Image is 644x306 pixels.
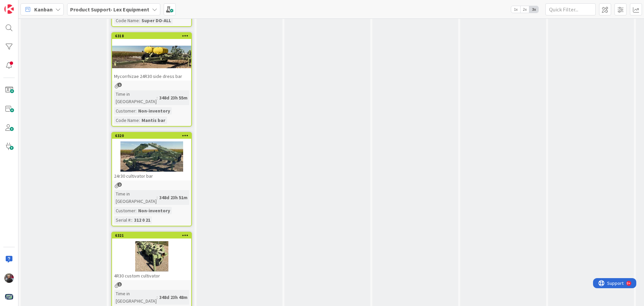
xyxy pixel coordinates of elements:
span: 3x [529,6,538,13]
div: 6320 [115,133,191,138]
span: : [136,207,137,214]
div: Serial #: [114,216,131,224]
div: Mycorrhizae 24R30 side dress bar [112,72,191,81]
input: Quick Filter... [545,3,596,15]
span: : [157,294,158,301]
div: 348d 23h 51m [158,194,189,201]
img: Visit kanbanzone.com [4,4,14,14]
img: avatar [4,292,14,302]
span: : [139,117,140,124]
div: 6318Mycorrhizae 24R30 side dress bar [112,33,191,81]
span: Kanban [34,5,53,13]
div: 632024r30 cultivator bar [112,133,191,180]
div: Customer [114,207,136,214]
div: 6321 [112,232,191,238]
span: Support [14,1,31,9]
div: 6320 [112,133,191,139]
span: 2x [520,6,529,13]
div: 6318 [115,34,191,38]
div: 24r30 cultivator bar [112,172,191,180]
img: JK [4,273,14,283]
div: Mantis bar [140,117,167,124]
div: Code Name [114,17,139,24]
div: Code Name [114,117,139,124]
div: Customer [114,107,136,115]
div: 4R30 custom cultivator [112,271,191,280]
div: 6321 [115,233,191,238]
span: 1 [117,282,122,287]
a: 6318Mycorrhizae 24R30 side dress barTime in [GEOGRAPHIC_DATA]:348d 23h 55mCustomer:Non-inventoryC... [111,32,192,127]
div: 6318 [112,33,191,39]
div: Time in [GEOGRAPHIC_DATA] [114,290,157,305]
div: 348d 23h 55m [158,94,189,101]
span: 2 [117,182,122,187]
span: 1 [117,83,122,87]
div: Time in [GEOGRAPHIC_DATA] [114,90,157,105]
span: 1x [511,6,520,13]
div: 63214R30 custom cultivator [112,232,191,280]
div: Non-inventory [137,207,172,214]
div: 9+ [34,3,37,8]
span: : [157,94,158,101]
b: Product Support- Lex Equipment [70,6,149,13]
span: : [139,17,140,24]
span: : [157,194,158,201]
div: 312 0 21 [132,216,152,224]
div: Super DO-ALL [140,17,173,24]
a: 632024r30 cultivator barTime in [GEOGRAPHIC_DATA]:348d 23h 51mCustomer:Non-inventorySerial #::312... [111,132,192,226]
div: Non-inventory [137,107,172,115]
span: : [136,107,137,115]
span: : [131,216,132,224]
div: 348d 23h 48m [158,294,189,301]
div: Time in [GEOGRAPHIC_DATA] [114,190,157,205]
